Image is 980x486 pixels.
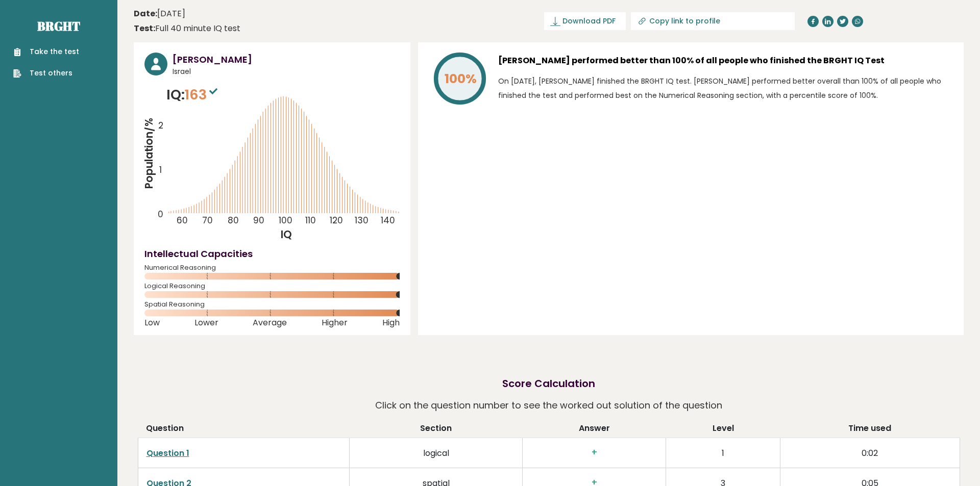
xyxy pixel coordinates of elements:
[350,422,523,438] th: Section
[134,8,157,19] b: Date:
[666,438,780,468] td: 1
[322,321,348,325] span: Higher
[159,164,162,176] tspan: 1
[780,422,960,438] th: Time used
[166,85,220,105] p: IQ:
[37,18,80,34] a: Brght
[502,376,595,391] h2: Score Calculation
[173,66,400,77] span: Israel
[279,215,292,227] tspan: 100
[138,422,350,438] th: Question
[350,438,523,468] td: logical
[177,215,188,227] tspan: 60
[144,284,400,288] span: Logical Reasoning
[544,12,626,30] a: Download PDF
[253,215,264,227] tspan: 90
[144,321,160,325] span: Low
[355,215,369,227] tspan: 130
[780,438,960,468] td: 0:02
[375,396,722,415] p: Click on the question number to see the worked out solution of the question
[194,321,218,325] span: Lower
[146,447,189,459] a: Question 1
[144,302,400,306] span: Spatial Reasoning
[531,447,657,458] h3: +
[445,70,477,88] tspan: 100%
[13,46,79,57] a: Take the test
[523,422,666,438] th: Answer
[134,22,240,35] div: Full 40 minute IQ test
[498,53,953,69] h3: [PERSON_NAME] performed better than 100% of all people who finished the BRGHT IQ Test
[381,215,396,227] tspan: 140
[158,209,163,221] tspan: 0
[173,53,400,66] h3: [PERSON_NAME]
[185,85,220,104] span: 163
[141,118,156,189] tspan: Population/%
[253,321,287,325] span: Average
[144,266,400,270] span: Numerical Reasoning
[13,68,79,79] a: Test others
[203,215,213,227] tspan: 70
[305,215,316,227] tspan: 110
[666,422,780,438] th: Level
[330,215,344,227] tspan: 120
[144,247,400,261] h4: Intellectual Capacities
[562,16,616,27] span: Download PDF
[382,321,400,325] span: High
[498,74,953,103] p: On [DATE], [PERSON_NAME] finished the BRGHT IQ test. [PERSON_NAME] performed better overall than ...
[158,119,163,132] tspan: 2
[281,227,292,242] tspan: IQ
[228,215,239,227] tspan: 80
[134,8,185,20] time: [DATE]
[134,22,155,34] b: Test:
